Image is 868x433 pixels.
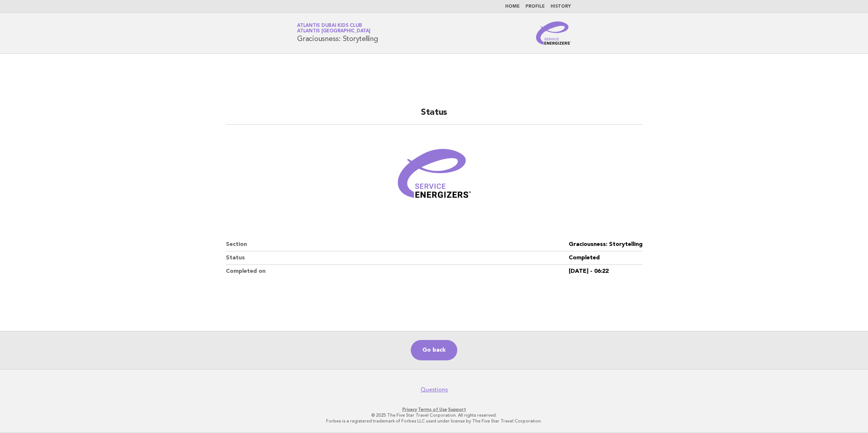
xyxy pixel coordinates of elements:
h2: Status [226,107,642,125]
a: Questions [421,386,448,393]
a: Privacy [402,407,417,412]
a: History [551,4,571,9]
a: Atlantis Dubai Kids ClubAtlantis [GEOGRAPHIC_DATA] [297,23,370,33]
a: Home [505,4,520,9]
p: · · [212,406,656,412]
img: Verified [390,133,478,220]
a: Terms of Use [418,407,447,412]
img: Service Energizers [536,21,571,45]
a: Profile [526,4,545,9]
dd: Graciousness: Storytelling [569,238,642,251]
dt: Completed on [226,265,569,278]
dt: Status [226,251,569,265]
span: Atlantis [GEOGRAPHIC_DATA] [297,29,370,34]
p: © 2025 The Five Star Travel Corporation. All rights reserved. [212,412,656,418]
a: Go back [411,340,457,360]
h1: Graciousness: Storytelling [297,24,378,43]
p: Forbes is a registered trademark of Forbes LLC used under license by The Five Star Travel Corpora... [212,418,656,424]
a: Support [448,407,466,412]
dd: Completed [569,251,642,265]
dd: [DATE] - 06:22 [569,265,642,278]
dt: Section [226,238,569,251]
